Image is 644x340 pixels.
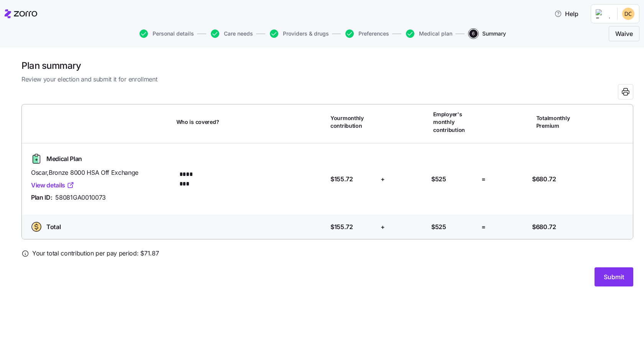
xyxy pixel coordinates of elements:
span: Total monthly Premium [536,114,582,130]
a: 6Summary [468,29,506,38]
span: Total [46,222,61,232]
button: Medical plan [406,29,452,38]
span: Personal details [153,31,194,36]
span: Medical plan [419,31,452,36]
span: 58081GA0010073 [55,193,106,202]
h1: Plan summary [21,60,633,72]
span: $680.72 [532,222,556,232]
a: View details [31,181,74,190]
span: Employer's monthly contribution [433,111,478,134]
img: 2288fc3ed5c6463e26cea253f6fa4900 [622,8,634,20]
span: $680.72 [532,174,556,184]
a: Medical plan [404,29,452,38]
a: Personal details [138,29,194,38]
span: = [481,174,486,184]
button: Personal details [140,29,194,38]
span: Who is covered? [176,118,219,126]
button: Care needs [211,29,253,38]
span: = [481,222,486,232]
span: Your total contribution per pay period: $ 71.87 [32,249,159,258]
a: Preferences [344,29,389,38]
span: $525 [431,222,446,232]
span: $155.72 [330,174,353,184]
span: + [381,174,385,184]
span: Preferences [358,31,389,36]
span: $155.72 [330,222,353,232]
button: Help [548,6,585,21]
button: Providers & drugs [270,29,329,38]
span: + [381,222,385,232]
span: Care needs [224,31,253,36]
span: Oscar , Bronze 8000 HSA Off Exchange [31,168,170,177]
button: 6Summary [469,29,506,38]
span: Help [554,9,578,18]
img: Employer logo [596,9,611,18]
span: $525 [431,174,446,184]
span: Review your election and submit it for enrollment [21,75,633,84]
span: Medical Plan [46,154,82,164]
span: Waive [615,29,633,38]
span: Your monthly contribution [330,114,376,130]
span: Summary [482,31,506,36]
button: Preferences [345,29,389,38]
span: Submit [604,272,624,281]
span: 6 [469,29,478,38]
button: Submit [595,267,633,286]
span: Plan ID: [31,193,52,202]
a: Providers & drugs [268,29,329,38]
a: Care needs [209,29,253,38]
span: Providers & drugs [283,31,329,36]
button: Waive [609,26,639,41]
